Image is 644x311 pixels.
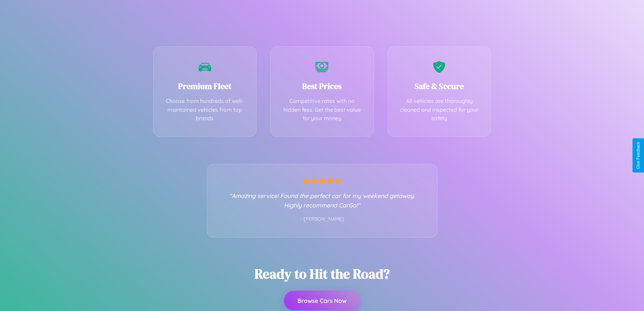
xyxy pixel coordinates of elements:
p: All vehicles are thoroughly cleaned and inspected for your safety [398,97,481,123]
div: Give Feedback [636,142,641,169]
p: - [PERSON_NAME] [221,215,424,224]
h2: Ready to Hit the Road? [255,265,390,283]
h3: Safe & Secure [398,81,481,92]
h3: Best Prices [281,81,363,92]
p: Choose from hundreds of well-maintained vehicles from top brands [164,97,246,123]
button: Browse Cars Now [284,291,360,310]
p: Competitive rates with no hidden fees. Get the best value for your money [281,97,363,123]
p: "Amazing service! Found the perfect car for my weekend getaway. Highly recommend CarGo!" [221,191,424,210]
h3: Premium Fleet [164,81,246,92]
